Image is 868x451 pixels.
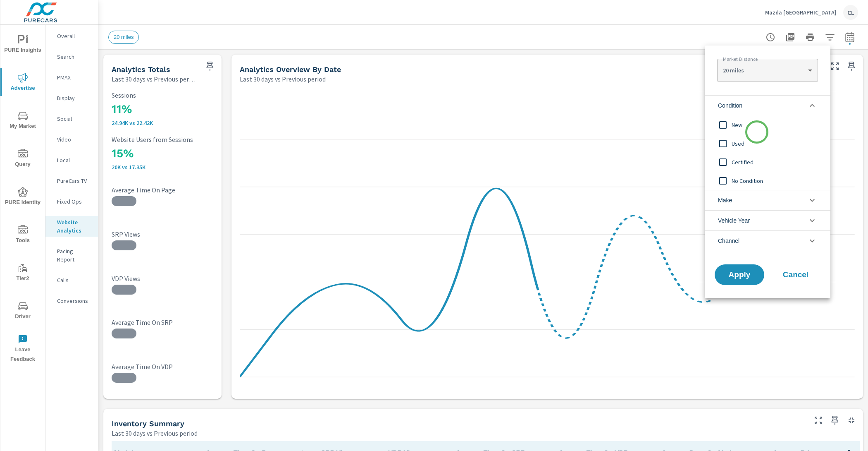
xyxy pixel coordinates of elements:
button: Apply [715,264,764,285]
span: Used [732,139,822,149]
span: Apply [723,271,756,278]
span: Vehicle Year [718,211,750,230]
p: 20 miles [723,67,804,74]
ul: filter options [705,92,830,254]
div: Certified [705,153,829,171]
span: New [732,120,822,130]
div: No Condition [705,171,829,190]
button: Cancel [771,264,820,285]
span: Make [718,190,732,210]
span: No Condition [732,176,822,186]
div: New [705,115,829,134]
div: 20 miles [717,62,818,79]
div: Used [705,134,829,153]
span: Cancel [779,271,812,278]
span: Certified [732,157,822,167]
span: Condition [718,96,742,115]
span: Channel [718,231,739,251]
